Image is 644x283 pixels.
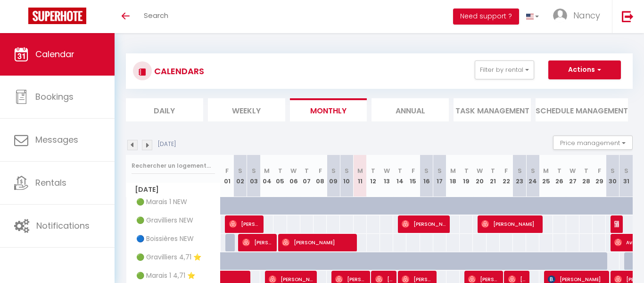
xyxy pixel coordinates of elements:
th: 28 [579,155,593,197]
abbr: S [345,166,349,175]
th: 06 [287,155,300,197]
th: 25 [539,155,553,197]
li: Monthly [290,98,367,121]
th: 21 [487,155,500,197]
abbr: S [438,166,442,175]
li: Task Management [454,98,531,121]
span: 🟢 Marais 1 4,71 ⭐️ [128,271,198,281]
th: 18 [446,155,460,197]
abbr: M [450,166,456,175]
abbr: S [611,166,615,175]
abbr: S [518,166,522,175]
abbr: M [543,166,549,175]
span: 🟢 Gravilliers 4,71 ⭐️ [128,252,204,263]
th: 11 [354,155,367,197]
span: 🔵 Boissières NEW [128,234,196,244]
th: 09 [327,155,340,197]
th: 12 [367,155,380,197]
abbr: W [384,166,390,175]
th: 14 [393,155,406,197]
th: 16 [420,155,433,197]
button: Filter by rental [475,60,534,79]
abbr: F [225,166,229,175]
th: 26 [553,155,566,197]
abbr: S [424,166,429,175]
th: 20 [473,155,486,197]
abbr: T [278,166,282,175]
li: Annual [372,98,449,121]
span: [DATE] [126,183,220,197]
abbr: T [584,166,588,175]
th: 03 [247,155,260,197]
abbr: M [357,166,363,175]
th: 31 [619,155,633,197]
span: [PERSON_NAME] [282,233,352,251]
span: [PERSON_NAME] [402,215,446,233]
abbr: T [557,166,561,175]
span: Nancy [573,9,600,21]
button: Need support ? [453,9,519,25]
span: 🟢 Gravilliers NEW [128,215,196,226]
abbr: T [305,166,309,175]
span: [PERSON_NAME] [229,215,260,233]
abbr: F [412,166,415,175]
span: Messages [35,134,78,146]
span: Notifications [36,220,90,232]
span: Bookings [35,91,74,103]
th: 30 [606,155,619,197]
span: [PERSON_NAME] [242,233,273,251]
p: [DATE] [158,140,176,149]
abbr: F [319,166,322,175]
abbr: W [290,166,297,175]
button: Price management [553,136,633,150]
abbr: M [264,166,270,175]
img: Super Booking [28,8,86,24]
th: 15 [406,155,420,197]
th: 04 [260,155,273,197]
abbr: S [252,166,256,175]
abbr: F [504,166,508,175]
abbr: S [531,166,535,175]
li: Schedule Management [536,98,628,121]
th: 17 [433,155,446,197]
abbr: T [398,166,402,175]
th: 23 [513,155,526,197]
th: 08 [314,155,327,197]
span: Calendar [35,48,74,60]
img: logout [622,10,634,22]
abbr: F [598,166,601,175]
span: 🟢 Marais 1 NEW [128,197,190,207]
th: 22 [500,155,513,197]
th: 05 [273,155,287,197]
abbr: S [624,166,628,175]
abbr: S [238,166,242,175]
th: 10 [340,155,353,197]
button: Actions [548,60,621,79]
th: 27 [566,155,579,197]
h3: CALENDARS [152,60,204,82]
abbr: W [570,166,576,175]
abbr: W [477,166,483,175]
th: 02 [234,155,247,197]
img: ... [553,9,567,23]
span: BLOQUER RESA [614,215,619,233]
th: 19 [460,155,473,197]
th: 29 [593,155,606,197]
abbr: T [491,166,495,175]
th: 24 [526,155,539,197]
th: 07 [300,155,314,197]
li: Weekly [208,98,285,121]
th: 01 [221,155,234,197]
th: 13 [380,155,393,197]
input: Rechercher un logement... [132,157,215,174]
abbr: S [331,166,336,175]
span: [PERSON_NAME] [481,215,538,233]
span: Search [144,10,168,20]
abbr: T [464,166,469,175]
abbr: T [371,166,375,175]
span: Rentals [35,177,66,189]
li: Daily [126,98,203,121]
